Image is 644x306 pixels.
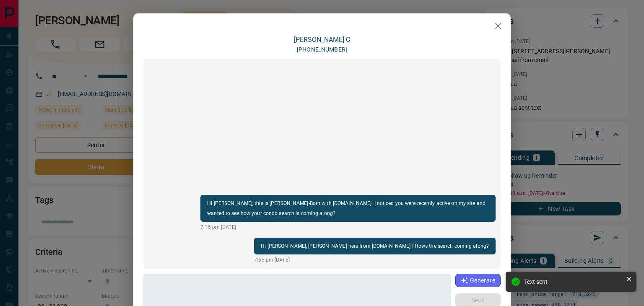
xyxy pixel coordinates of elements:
[207,198,489,218] p: Hi [PERSON_NAME], this is [PERSON_NAME]-Both with [DOMAIN_NAME]. I noticed you were recently acti...
[261,241,489,251] p: Hi [PERSON_NAME], [PERSON_NAME] here from [DOMAIN_NAME] ! Hows the search coming along?
[524,278,622,285] div: Text sent
[455,274,501,287] button: Generate
[294,36,350,44] a: [PERSON_NAME] C
[254,256,496,264] p: 7:55 pm [DATE]
[297,45,347,54] p: [PHONE_NUMBER]
[200,223,496,231] p: 7:15 pm [DATE]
